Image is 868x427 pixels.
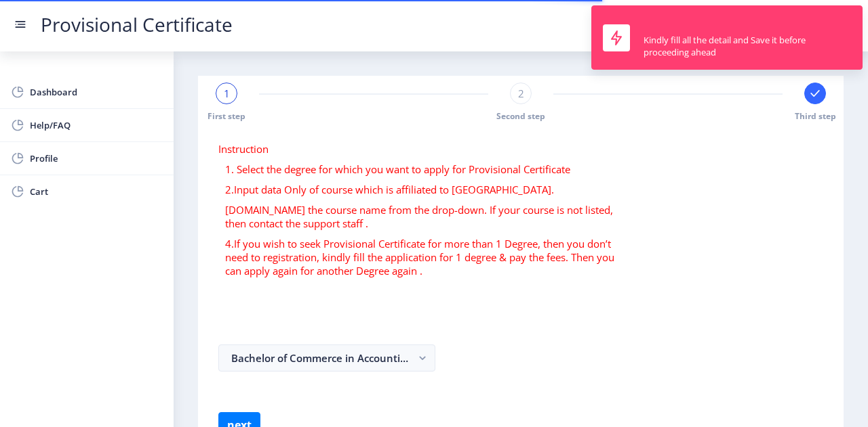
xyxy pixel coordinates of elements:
[225,237,622,277] p: 4.If you wish to seek Provisional Certificate for more than 1 Degree, then you don’t need to regi...
[224,87,230,100] span: 1
[225,183,622,196] p: 2.Input data Only of course which is affiliated to [GEOGRAPHIC_DATA].
[225,203,622,230] p: [DOMAIN_NAME] the course name from the drop-down. If your course is not listed, then contact the ...
[30,84,163,100] span: Dashboard
[496,110,545,122] span: Second step
[218,344,435,372] button: Bachelor of Commerce in Accounting and Finance
[30,183,163,200] span: Cart
[30,150,163,166] span: Profile
[27,18,246,32] a: Provisional Certificate
[208,110,245,122] span: First step
[30,117,163,133] span: Help/FAQ
[795,110,836,122] span: Third step
[218,142,269,156] span: Instruction
[518,87,524,100] span: 2
[225,162,622,176] p: 1. Select the degree for which you want to apply for Provisional Certificate
[644,34,851,58] div: Kindly fill all the detail and Save it before proceeding ahead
